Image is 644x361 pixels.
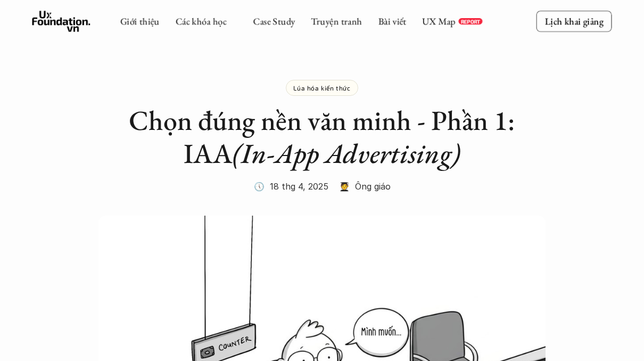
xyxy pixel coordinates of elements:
[120,15,160,27] a: Giới thiệu
[378,15,407,27] a: Bài viết
[311,15,362,27] a: Truyện tranh
[545,15,604,27] p: Lịch khai giảng
[461,18,481,24] p: REPORT
[254,178,328,194] p: 🕔 18 thg 4, 2025
[109,104,535,170] h2: Chọn đúng nền văn minh - Phần 1: IAA
[293,84,350,92] p: Lúa hóa kiến thức
[339,178,391,194] p: 🧑‍🎓 Ông giáo
[253,15,295,27] a: Case Study
[459,18,483,24] a: REPORT
[233,135,460,171] em: (In-App Advertising)
[423,15,456,27] a: UX Map
[176,15,227,27] a: Các khóa học
[536,11,612,31] a: Lịch khai giảng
